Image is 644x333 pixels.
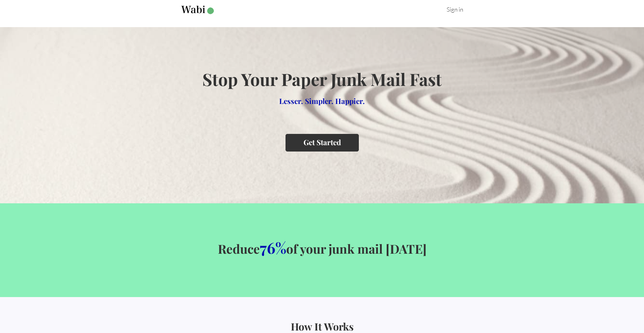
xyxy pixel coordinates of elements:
[11,237,633,258] h2: Reduce of your junk mail [DATE]
[286,134,359,151] button: Get Started
[447,6,463,13] a: Sign in
[11,320,633,333] h2: How It Works
[202,96,442,106] h2: Lesser. Simpler. Happier.
[260,237,286,258] span: 76%
[181,6,215,14] img: Wabi
[202,68,442,90] h1: Stop Your Paper Junk Mail Fast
